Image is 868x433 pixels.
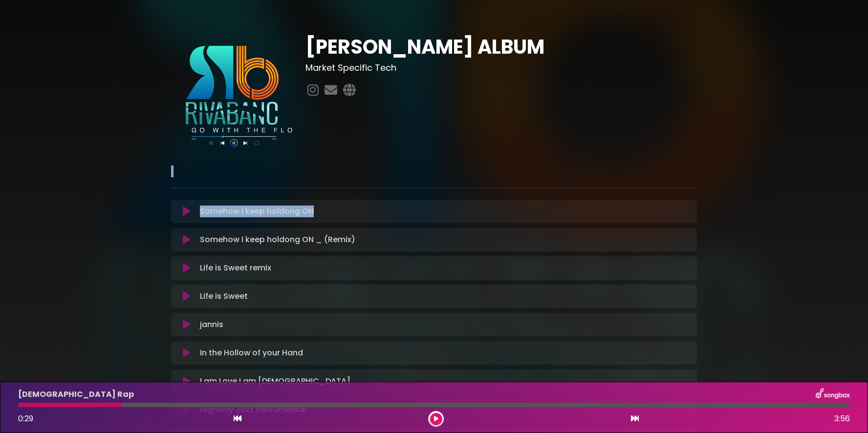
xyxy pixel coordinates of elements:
[200,319,223,330] p: jannis
[200,375,350,387] p: I am Love I am [DEMOGRAPHIC_DATA]
[305,62,697,73] h3: Market Specific Tech
[305,35,697,59] h1: [PERSON_NAME] ALBUM
[834,413,850,425] span: 3:56
[816,388,850,401] img: songbox-logo-white.png
[171,35,294,158] img: 4pN4B8I1S26pthYFCpPw
[18,413,33,424] span: 0:29
[18,389,134,400] p: [DEMOGRAPHIC_DATA] Rap
[200,262,271,274] p: Life is Sweet remix
[200,206,314,217] p: Somehow I keep holdong ON
[200,234,355,246] p: Somehow I keep holdong ON _ (Remix)
[200,347,303,359] p: In the Hollow of your Hand
[200,290,248,302] p: Life is Sweet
